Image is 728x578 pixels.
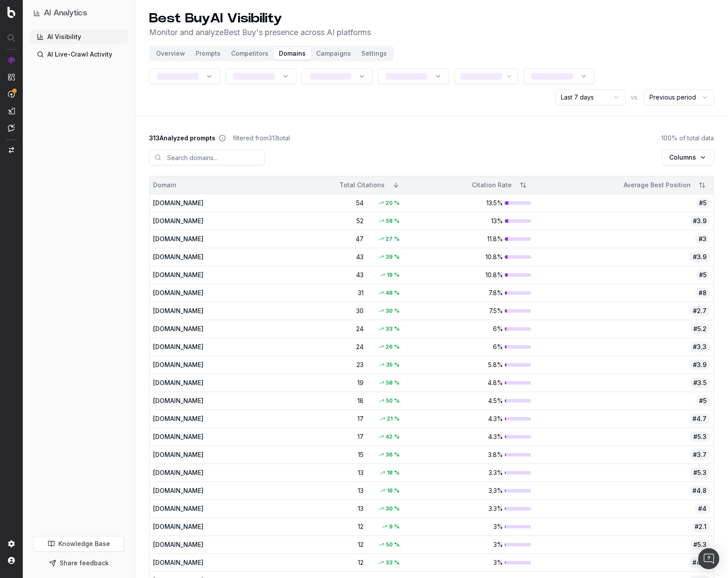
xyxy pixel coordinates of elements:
button: Sort [515,177,531,193]
div: 52 [334,217,364,225]
div: 31 [334,289,364,297]
div: 4.5% [411,396,531,405]
div: 30 [374,504,404,513]
div: [DOMAIN_NAME] [153,486,256,495]
div: 21 [375,414,404,423]
div: 15 [334,450,364,459]
div: 30 [374,307,404,315]
span: % [394,307,400,314]
div: 3.3% [411,486,531,495]
div: 42 [374,432,404,441]
button: Columns [662,150,714,165]
h1: Best Buy AI Visibility [149,11,371,26]
div: 3% [411,522,531,531]
span: % [394,451,400,458]
div: 58 [375,217,404,225]
img: Assist [8,124,15,132]
span: #4.6 [689,557,710,568]
span: % [394,505,400,512]
img: My account [8,557,15,564]
span: #3.9 [689,216,710,226]
div: 19 [375,271,404,279]
div: 43 [334,271,364,279]
span: % [394,523,400,530]
span: filtered from 313 total [233,134,290,143]
div: 58 [375,378,404,387]
span: #3.9 [689,252,710,262]
div: 3% [411,558,531,567]
span: #3 [695,234,710,244]
h1: AI Analytics [44,7,87,19]
div: [DOMAIN_NAME] [153,450,256,459]
div: 13 [334,486,364,495]
span: #2.1 [691,521,710,532]
div: 9 [378,522,404,531]
div: 13 [334,504,364,513]
button: Sort [694,177,710,193]
div: Citation Rate [411,181,511,189]
div: [DOMAIN_NAME] [153,504,256,513]
div: 3.8% [411,450,531,459]
div: 3% [411,540,531,549]
div: 13% [411,217,531,225]
img: Intelligence [8,73,15,81]
div: [DOMAIN_NAME] [153,289,256,297]
div: 26 [374,343,404,351]
p: Monitor and analyze Best Buy 's presence across AI platforms [149,26,371,39]
button: Competitors [226,47,274,60]
button: Settings [356,47,392,60]
span: #3.7 [689,450,710,460]
span: #3.9 [689,360,710,370]
div: 23 [334,360,364,369]
div: 7.5% [411,307,531,315]
div: [DOMAIN_NAME] [153,414,256,423]
div: 11.8% [411,235,531,243]
div: 33 [374,325,404,333]
span: #3.3 [689,342,710,352]
span: #5.2 [690,324,710,334]
button: Overview [151,47,190,60]
div: 39 [374,253,404,261]
div: 4.8% [411,378,531,387]
div: 27 [374,235,404,243]
a: AI Live-Crawl Activity [30,47,128,61]
span: 100 % of total data [661,134,714,143]
div: Domain [153,181,256,189]
input: Search domains... [149,150,265,165]
div: [DOMAIN_NAME] [153,522,256,531]
div: Average Best Position [538,181,691,189]
span: % [394,415,400,422]
div: 30 [334,307,364,315]
div: [DOMAIN_NAME] [153,468,256,477]
span: % [394,271,400,278]
div: [DOMAIN_NAME] [153,540,256,549]
div: 4.3% [411,414,531,423]
div: 4.3% [411,432,531,441]
button: AI Analytics [33,7,124,19]
img: Studio [8,107,15,114]
div: 35 [375,360,404,369]
span: % [394,289,400,296]
div: 24 [334,325,364,333]
div: [DOMAIN_NAME] [153,235,256,243]
button: Campaigns [311,47,356,60]
div: 3.3% [411,504,531,513]
div: [DOMAIN_NAME] [153,325,256,333]
div: 6% [411,325,531,333]
a: AI Visibility [30,30,128,44]
span: % [394,541,400,548]
span: % [394,397,400,404]
div: 12 [334,522,364,531]
span: % [394,235,400,243]
div: 43 [334,253,364,261]
span: % [394,559,400,566]
button: Domains [274,47,311,60]
div: 36 [374,450,404,459]
div: 18 [334,396,364,405]
div: 10.8% [411,253,531,261]
img: Activation [8,90,15,98]
div: 17 [334,432,364,441]
div: 3.3% [411,468,531,477]
div: 19 [334,378,364,387]
div: 47 [334,235,364,243]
